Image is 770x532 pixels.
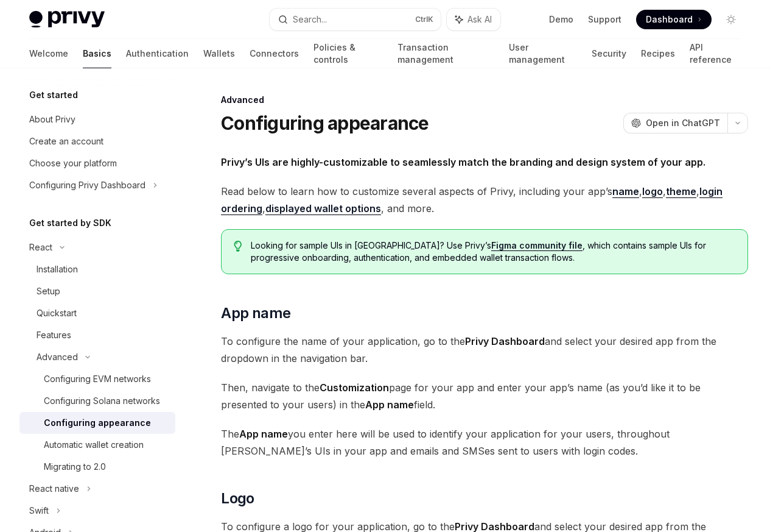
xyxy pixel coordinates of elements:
button: Search...CtrlK [270,9,441,30]
a: Setup [19,280,175,302]
div: Configuring Solana networks [44,394,160,408]
a: Recipes [641,39,675,68]
div: Advanced [221,94,748,106]
a: Demo [549,13,573,26]
div: React [29,240,52,255]
span: Logo [221,489,254,508]
a: API reference [690,39,741,68]
span: Read below to learn how to customize several aspects of Privy, including your app’s , , , , , and... [221,183,748,217]
div: Setup [37,284,60,299]
a: Policies & controls [313,39,383,68]
a: About Privy [19,108,175,130]
div: Configuring Privy Dashboard [29,178,145,193]
div: Migrating to 2.0 [44,459,106,474]
a: Configuring Solana networks [19,390,175,412]
a: name [612,185,639,198]
span: App name [221,303,290,323]
a: Figma community file [491,240,583,251]
a: displayed wallet options [265,202,381,215]
a: Support [588,13,621,26]
h5: Get started by SDK [29,216,111,230]
a: Installation [19,258,175,280]
strong: Privy’s UIs are highly-customizable to seamlessly match the branding and design system of your app. [221,156,705,168]
a: Transaction management [397,39,494,68]
strong: App name [239,428,288,440]
span: Ctrl K [415,15,433,24]
a: Wallets [203,39,235,68]
div: Configuring appearance [44,416,151,430]
svg: Tip [234,241,242,252]
a: User management [509,39,578,68]
strong: Privy Dashboard [465,335,545,347]
span: Looking for sample UIs in [GEOGRAPHIC_DATA]? Use Privy’s , which contains sample UIs for progress... [251,239,735,264]
a: Configuring EVM networks [19,368,175,390]
a: logo [642,185,663,198]
a: Create an account [19,130,175,152]
div: React native [29,481,79,496]
img: light logo [29,11,105,28]
div: Swift [29,503,49,518]
div: Configuring EVM networks [44,372,151,386]
div: Automatic wallet creation [44,438,144,452]
a: Choose your platform [19,152,175,174]
a: Migrating to 2.0 [19,456,175,478]
span: Open in ChatGPT [646,117,720,129]
a: Security [592,39,626,68]
a: Quickstart [19,302,175,324]
a: Features [19,324,175,346]
div: Installation [37,262,78,277]
button: Toggle dark mode [721,10,741,29]
div: Features [37,328,71,342]
span: The you enter here will be used to identify your application for your users, throughout [PERSON_N... [221,425,748,459]
div: Quickstart [37,306,77,321]
a: Automatic wallet creation [19,434,175,456]
a: Authentication [126,39,189,68]
a: theme [666,185,696,198]
span: Then, navigate to the page for your app and enter your app’s name (as you’d like it to be present... [221,379,748,413]
div: Advanced [37,350,78,364]
strong: Customization [320,381,389,394]
div: Search... [293,12,327,27]
h1: Configuring appearance [221,112,429,134]
a: Welcome [29,39,68,68]
a: Configuring appearance [19,412,175,434]
div: About Privy [29,112,75,127]
div: Create an account [29,134,103,149]
span: Dashboard [646,13,693,26]
div: Choose your platform [29,156,117,171]
a: Dashboard [636,10,712,29]
h5: Get started [29,88,78,102]
button: Open in ChatGPT [623,113,727,133]
button: Ask AI [447,9,500,30]
strong: App name [365,399,414,411]
span: Ask AI [467,13,492,26]
span: To configure the name of your application, go to the and select your desired app from the dropdow... [221,333,748,367]
a: Connectors [250,39,299,68]
a: Basics [83,39,111,68]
